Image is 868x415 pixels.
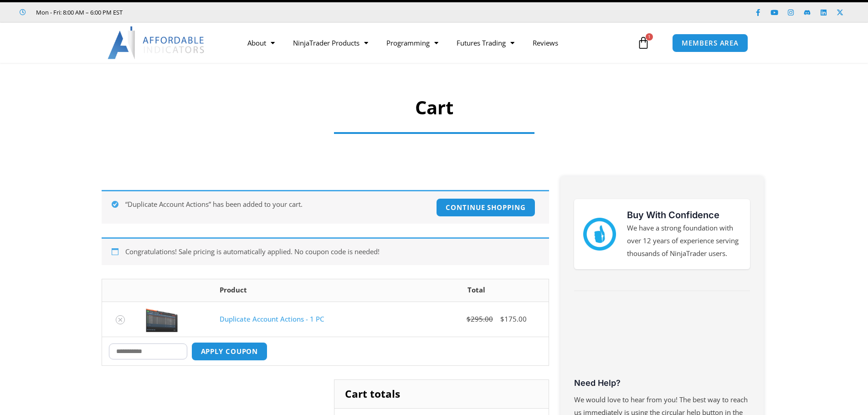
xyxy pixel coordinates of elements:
[500,314,504,323] span: $
[436,198,535,217] a: Continue shopping
[404,279,548,302] th: Total
[672,34,748,52] a: MEMBERS AREA
[574,307,750,375] iframe: Customer reviews powered by Trustpilot
[500,314,527,323] bdi: 175.00
[627,208,741,222] h3: Buy With Confidence
[146,307,178,332] img: Screenshot 2024-08-26 15414455555 | Affordable Indicators – NinjaTrader
[108,26,205,59] img: LogoAI | Affordable Indicators – NinjaTrader
[467,314,471,323] span: $
[447,32,524,53] a: Futures Trading
[377,32,447,53] a: Programming
[116,315,125,324] a: Remove Duplicate Account Actions - 1 PC from cart
[191,342,268,361] button: Apply coupon
[623,30,663,56] a: 1
[34,7,123,18] span: Mon - Fri: 8:00 AM – 6:00 PM EST
[284,32,377,53] a: NinjaTrader Products
[102,190,549,224] div: “Duplicate Account Actions” has been added to your cart.
[132,95,736,120] h1: Cart
[646,33,653,41] span: 1
[238,32,635,53] nav: Menu
[467,314,493,323] bdi: 295.00
[135,8,272,17] iframe: Customer reviews powered by Trustpilot
[213,279,404,302] th: Product
[583,218,616,251] img: mark thumbs good 43913 | Affordable Indicators – NinjaTrader
[627,222,741,260] p: We have a strong foundation with over 12 years of experience serving thousands of NinjaTrader users.
[524,32,567,53] a: Reviews
[682,40,739,46] span: MEMBERS AREA
[238,32,284,53] a: About
[220,314,324,323] a: Duplicate Account Actions - 1 PC
[334,380,548,408] h2: Cart totals
[574,378,750,388] h3: Need Help?
[102,237,549,265] div: Congratulations! Sale pricing is automatically applied. No coupon code is needed!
